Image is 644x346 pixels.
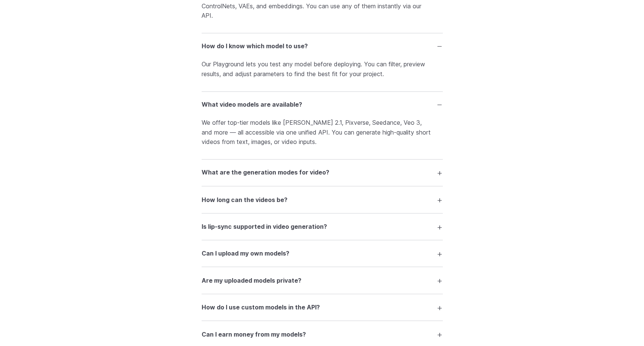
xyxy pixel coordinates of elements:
[202,192,443,207] summary: How long can the videos be?
[202,276,301,285] h3: Are my uploaded models private?
[202,327,443,341] summary: Can I earn money from my models?
[202,60,443,79] p: Our Playground lets you test any model before deploying. You can filter, preview results, and adj...
[202,273,443,287] summary: Are my uploaded models private?
[202,195,288,205] h3: How long can the videos be?
[202,222,327,231] h3: Is lip-sync supported in video generation?
[202,39,443,54] summary: How do I know which model to use?
[202,300,443,314] summary: How do I use custom models in the API?
[202,168,329,178] h3: What are the generation modes for video?
[202,98,443,112] summary: What video models are available?
[202,165,443,180] summary: What are the generation modes for video?
[202,248,289,258] h3: Can I upload my own models?
[202,302,320,312] h3: How do I use custom models in the API?
[202,118,443,147] p: We offer top-tier models like [PERSON_NAME] 2.1, Pixverse, Seedance, Veo 3, and more — all access...
[202,41,308,51] h3: How do I know which model to use?
[202,100,302,110] h3: What video models are available?
[202,246,443,260] summary: Can I upload my own models?
[202,219,443,234] summary: Is lip-sync supported in video generation?
[202,329,306,339] h3: Can I earn money from my models?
